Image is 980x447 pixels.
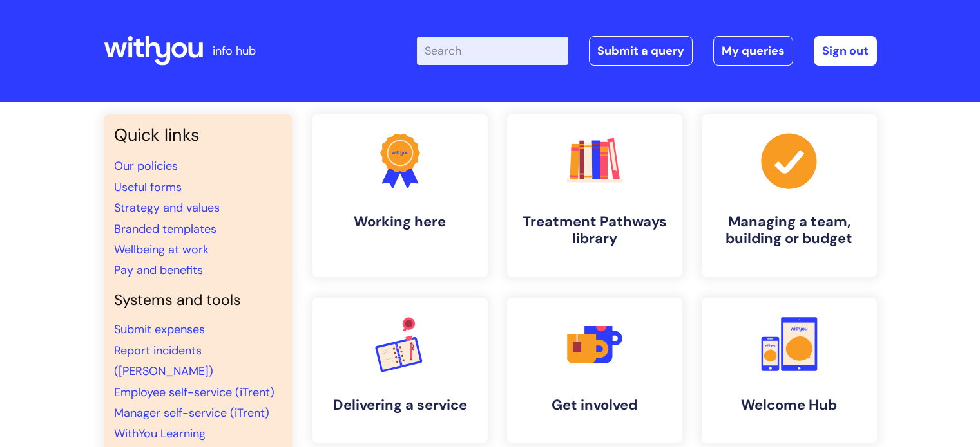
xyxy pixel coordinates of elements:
a: Branded templates [114,221,216,237]
a: Sign out [814,36,877,66]
a: Submit a query [589,36,693,66]
a: Pay and benefits [114,262,203,278]
p: info hub [213,41,256,61]
h4: Treatment Pathways library [517,214,672,248]
a: Wellbeing at work [114,242,209,257]
a: Welcome Hub [702,298,877,443]
h4: Delivering a service [323,397,477,414]
a: Working here [312,114,488,277]
a: Our policies [114,158,178,174]
h4: Welcome Hub [712,397,867,414]
h4: Get involved [517,397,672,414]
h4: Managing a team, building or budget [712,214,867,248]
h4: Working here [323,214,477,230]
a: Managing a team, building or budget [702,114,877,277]
h4: Systems and tools [114,291,282,309]
div: | - [417,36,877,66]
h3: Quick links [114,125,282,145]
a: Get involved [507,298,682,443]
a: Strategy and values [114,200,220,215]
a: Employee self-service (iTrent) [114,385,274,400]
a: Useful forms [114,179,182,195]
a: Delivering a service [312,298,488,443]
a: Manager self-service (iTrent) [114,405,269,421]
a: My queries [713,36,793,66]
a: Submit expenses [114,322,205,337]
a: WithYou Learning [114,426,206,441]
a: Treatment Pathways library [507,114,682,277]
input: Search [417,37,568,65]
a: Report incidents ([PERSON_NAME]) [114,343,213,379]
